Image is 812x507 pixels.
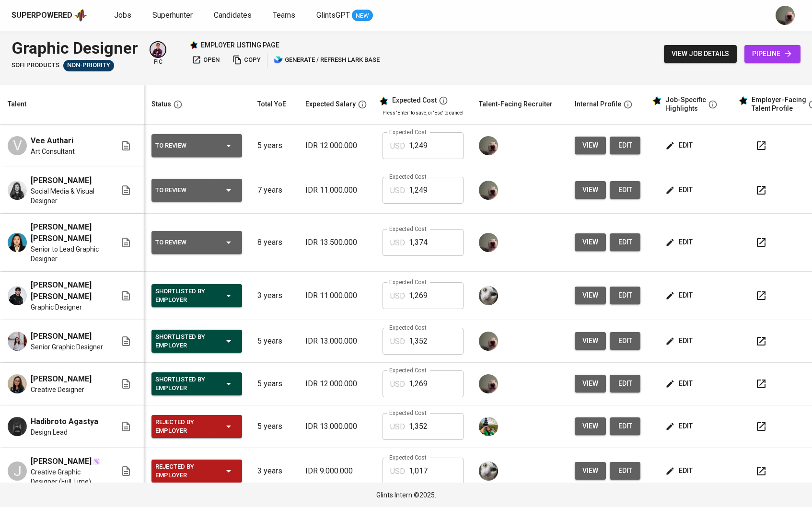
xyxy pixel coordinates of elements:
[610,332,640,350] a: edit
[575,287,606,304] button: view
[617,335,633,347] span: edit
[12,36,138,60] div: Graphic Designer
[667,289,693,301] span: edit
[63,61,114,70] span: Non-Priority
[479,286,498,305] img: tharisa.rizky@glints.com
[189,53,222,68] button: open
[305,184,367,196] p: IDR 11.000.000
[305,378,367,390] p: IDR 12.000.000
[31,373,92,385] span: [PERSON_NAME]
[74,8,87,23] img: app logo
[8,374,27,393] img: Melissa Chaw
[663,287,696,304] button: edit
[479,181,498,200] img: aji.muda@glints.com
[31,147,75,156] span: Art Consultant
[257,465,290,477] p: 3 years
[667,420,693,432] span: edit
[151,179,242,202] button: To Review
[152,10,195,22] a: Superhunter
[192,55,220,66] span: open
[663,137,696,154] button: edit
[352,11,373,21] span: NEW
[479,233,498,252] img: aji.muda@glints.com
[189,41,198,49] img: Glints Star
[230,53,263,68] button: copy
[31,186,105,206] span: Social Media & Visual Designer
[151,134,242,157] button: To Review
[12,61,59,70] span: SOFi Products
[664,45,737,63] button: view job details
[31,302,82,312] span: Graphic Designer
[8,461,27,481] div: J
[150,41,166,66] div: pic
[752,96,806,113] div: Employer-Facing Talent Profile
[31,342,103,352] span: Senior Graphic Designer
[8,98,26,110] div: Talent
[390,140,405,152] p: USD
[273,10,297,22] a: Teams
[610,181,640,199] a: edit
[155,373,207,394] div: Shortlisted by Employer
[667,184,693,196] span: edit
[575,181,606,199] button: view
[201,40,279,50] p: employer listing page
[479,136,498,155] img: aji.muda@glints.com
[274,55,283,65] img: lark
[738,96,748,105] img: glints_star.svg
[667,378,693,390] span: edit
[274,55,380,66] span: generate / refresh lark base
[663,332,696,350] button: edit
[151,415,242,438] button: Rejected by Employer
[305,140,367,151] p: IDR 12.000.000
[610,137,640,154] button: edit
[390,336,405,347] p: USD
[479,374,498,393] img: aji.muda@glints.com
[610,287,640,304] button: edit
[257,140,290,151] p: 5 years
[390,237,405,249] p: USD
[392,96,437,105] div: Expected Cost
[151,372,242,395] button: Shortlisted by Employer
[582,335,598,347] span: view
[752,48,793,60] span: pipeline
[617,139,633,151] span: edit
[479,461,498,481] img: tharisa.rizky@glints.com
[316,11,350,20] span: GlintsGPT
[663,375,696,392] button: edit
[479,417,498,436] img: eva@glints.com
[305,421,367,432] p: IDR 13.000.000
[155,184,207,196] div: To Review
[31,244,105,264] span: Senior to Lead Graphic Designer
[672,48,729,60] span: view job details
[93,458,100,465] img: magic_wand.svg
[8,181,27,200] img: Marcellina Monica
[617,289,633,301] span: edit
[610,417,640,435] button: edit
[8,233,27,252] img: Michelle Angelina
[271,53,382,68] button: lark generate / refresh lark base
[575,462,606,480] button: view
[151,231,242,254] button: To Review
[479,332,498,351] img: aji.muda@glints.com
[214,11,252,20] span: Candidates
[257,335,290,347] p: 5 years
[663,417,696,435] button: edit
[155,331,207,352] div: Shortlisted by Employer
[610,233,640,251] a: edit
[390,466,405,477] p: USD
[31,385,84,394] span: Creative Designer
[663,233,696,251] button: edit
[151,42,165,57] img: erwin@glints.com
[114,11,131,20] span: Jobs
[155,139,207,152] div: To Review
[155,285,207,306] div: Shortlisted by Employer
[31,175,92,186] span: [PERSON_NAME]
[582,289,598,301] span: view
[305,335,367,347] p: IDR 13.000.000
[379,96,388,106] img: glints_star.svg
[257,290,290,301] p: 3 years
[155,416,207,437] div: Rejected by Employer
